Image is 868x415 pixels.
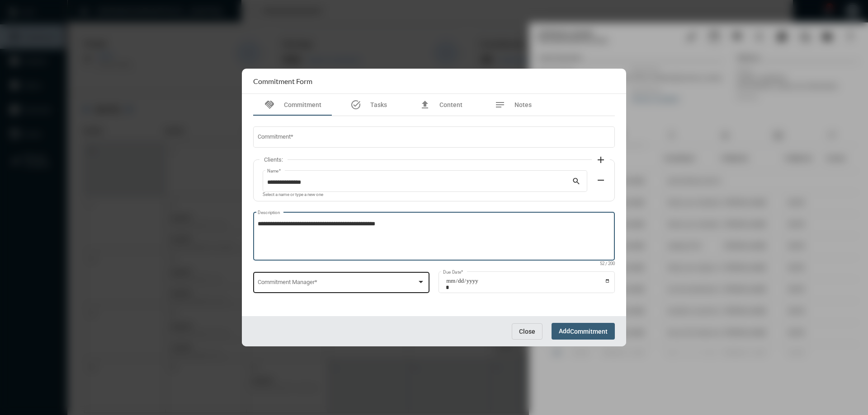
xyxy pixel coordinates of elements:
[420,99,430,110] mat-icon: file_upload
[570,328,608,335] span: Commitment
[519,328,535,335] span: Close
[552,323,615,340] button: AddCommitment
[264,99,275,110] mat-icon: handshake
[595,175,606,186] mat-icon: remove
[253,77,312,85] h2: Commitment Form
[512,323,542,340] button: Close
[559,327,608,335] span: Add
[259,156,288,163] label: Clients:
[514,101,532,108] span: Notes
[572,177,583,187] mat-icon: search
[600,261,615,266] mat-hint: 52 / 200
[263,192,323,197] mat-hint: Select a name or type a new one
[370,101,387,108] span: Tasks
[284,101,321,108] span: Commitment
[439,101,462,108] span: Content
[495,99,505,110] mat-icon: notes
[350,99,361,110] mat-icon: task_alt
[595,154,606,165] mat-icon: add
